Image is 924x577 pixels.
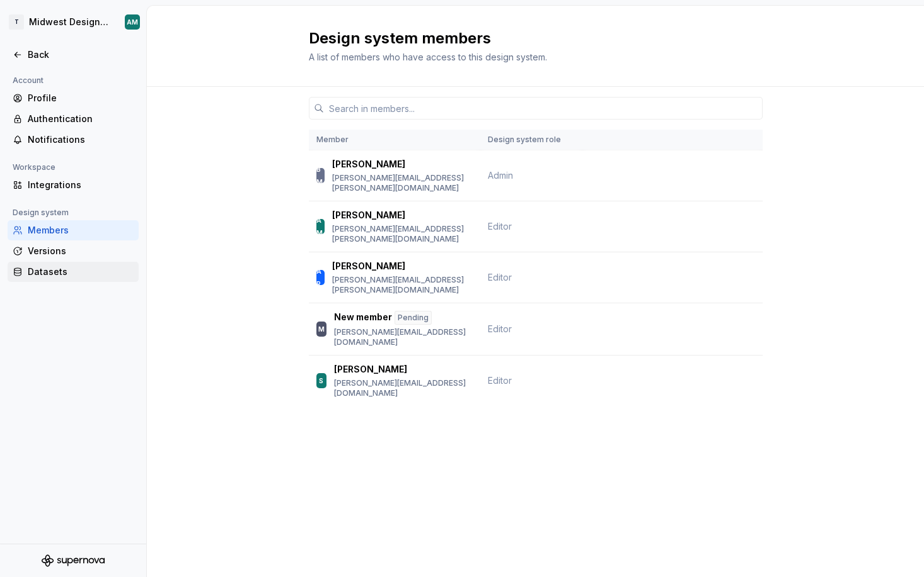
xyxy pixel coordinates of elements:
a: Back [8,45,139,65]
p: [PERSON_NAME][EMAIL_ADDRESS][DOMAIN_NAME] [334,378,472,398]
button: TMidwest Design SystemAM [3,8,144,36]
div: T [9,14,24,30]
div: Workspace [8,160,61,175]
span: A list of members who have access to this design system. [309,52,547,62]
div: AR [316,265,325,290]
div: Datasets [28,266,134,278]
div: Authentication [28,113,134,125]
div: Account [8,73,49,88]
p: [PERSON_NAME] [332,209,405,221]
div: Design system role [488,135,575,145]
p: New member [334,311,392,325]
a: Profile [8,88,139,108]
span: Editor [488,323,512,335]
th: Member [309,130,480,150]
div: S [319,374,323,387]
a: Authentication [8,109,139,129]
p: [PERSON_NAME] [332,158,405,171]
div: M [318,323,325,335]
p: [PERSON_NAME][EMAIL_ADDRESS][PERSON_NAME][DOMAIN_NAME] [332,224,473,244]
div: Members [28,224,134,237]
p: [PERSON_NAME] [334,363,407,376]
a: Notifications [8,130,139,150]
div: Integrations [28,179,134,191]
p: [PERSON_NAME][EMAIL_ADDRESS][PERSON_NAME][DOMAIN_NAME] [332,173,473,193]
span: Admin [488,169,513,182]
p: [PERSON_NAME][EMAIL_ADDRESS][PERSON_NAME][DOMAIN_NAME] [332,275,473,295]
div: Design system [8,205,74,220]
span: Editor [488,220,512,233]
span: Editor [488,271,512,284]
div: AM [127,17,138,27]
p: [PERSON_NAME][EMAIL_ADDRESS][DOMAIN_NAME] [334,327,472,347]
div: Versions [28,245,134,257]
div: AM [316,214,325,239]
h2: Design system members [309,28,748,48]
a: Datasets [8,262,139,282]
a: Versions [8,241,139,261]
div: BM [316,163,325,188]
a: Members [8,220,139,240]
div: Notifications [28,133,134,146]
div: Midwest Design System [29,16,110,28]
div: Profile [28,92,134,104]
div: Pending [395,311,432,325]
div: Back [28,48,134,61]
span: Editor [488,374,512,387]
p: [PERSON_NAME] [332,260,405,272]
input: Search in members... [324,97,763,120]
a: Integrations [8,175,139,195]
svg: Supernova Logo [42,554,105,567]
